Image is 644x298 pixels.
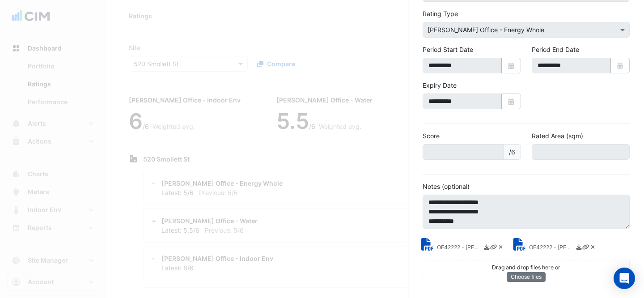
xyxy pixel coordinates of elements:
a: Copy link to clipboard [582,243,589,253]
a: Delete [497,243,504,253]
span: /6 [503,144,521,160]
label: Rating Type [423,9,458,18]
small: OF42222 - NABERS Energy Rating Report.pdf [529,243,574,253]
label: Score [423,131,440,140]
label: Period Start Date [423,45,473,54]
small: Drag and drop files here or [492,264,560,271]
div: Open Intercom Messenger [614,268,635,289]
a: Delete [589,243,596,253]
label: Period End Date [532,45,579,54]
label: Expiry Date [423,81,457,90]
a: Download [483,243,490,253]
small: OF42222 - NABERS Energy Rating Certificate.pdf [437,243,482,253]
label: Notes (optional) [423,182,470,191]
button: Choose files [507,272,546,282]
label: Rated Area (sqm) [532,131,583,140]
a: Download [576,243,582,253]
a: Copy link to clipboard [490,243,497,253]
